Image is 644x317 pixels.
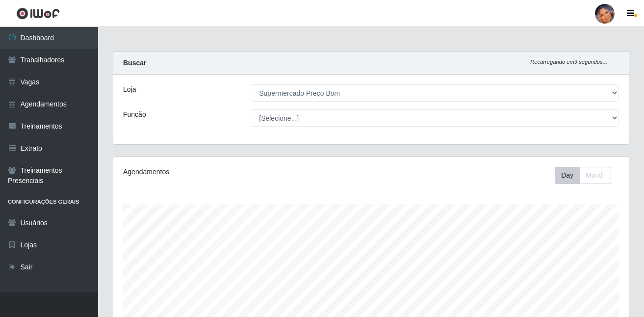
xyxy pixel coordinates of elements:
div: Toolbar with button groups [555,167,619,184]
i: Recarregando em 9 segundos... [530,59,607,65]
div: First group [555,167,611,184]
button: Day [555,167,580,184]
div: Agendamentos [123,167,321,177]
label: Função [123,109,146,120]
img: CoreUI Logo [16,7,60,20]
button: Month [579,167,611,184]
label: Loja [123,84,136,95]
strong: Buscar [123,59,146,67]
